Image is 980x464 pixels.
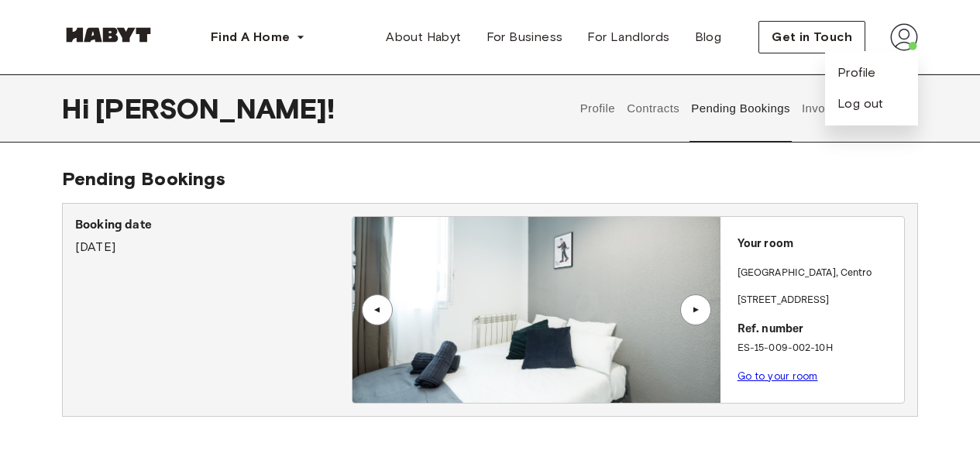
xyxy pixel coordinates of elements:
span: Hi [62,92,95,125]
div: ▲ [370,305,385,314]
p: Booking date [75,216,352,235]
span: Blog [695,28,722,46]
div: [DATE] [75,216,352,256]
span: [PERSON_NAME] ! [95,92,335,125]
button: Profile [578,74,617,143]
span: Pending Bookings [62,167,225,190]
img: Habyt [62,27,155,43]
a: Go to your room [738,370,818,382]
p: ES-15-009-002-10H [738,341,898,356]
a: Blog [683,22,734,53]
a: Profile [837,64,876,82]
p: [STREET_ADDRESS] [738,293,898,308]
span: About Habyt [386,28,461,46]
span: Find A Home [211,28,290,46]
div: ▲ [688,305,703,314]
p: Ref. number [738,321,898,339]
img: Image of the room [352,217,720,403]
button: Invoices [799,74,859,143]
span: For Landlords [587,28,669,46]
a: For Business [474,22,576,53]
img: avatar [890,23,918,51]
p: [GEOGRAPHIC_DATA] , Centro [738,266,872,281]
button: Pending Bookings [689,74,793,143]
span: For Business [487,28,563,46]
div: user profile tabs [574,74,918,143]
span: Get in Touch [772,28,852,46]
button: Contracts [625,74,682,143]
button: Find A Home [198,22,318,53]
button: Log out [837,95,884,113]
p: Your room [738,235,898,253]
a: About Habyt [373,22,473,53]
button: Get in Touch [758,21,865,53]
a: For Landlords [575,22,682,53]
